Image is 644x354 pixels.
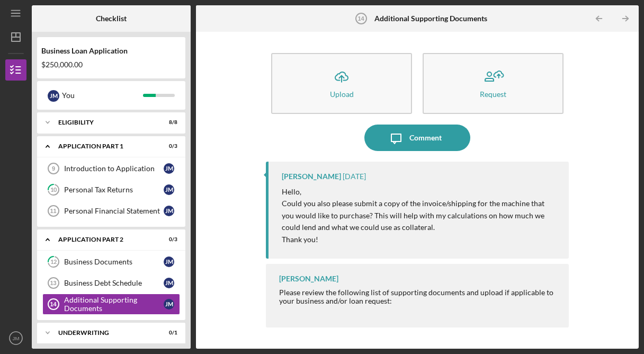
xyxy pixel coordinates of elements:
p: Hello, [282,186,558,198]
p: Thank you! [282,234,558,245]
div: Eligibility [58,119,151,126]
button: Upload [271,53,412,114]
div: [PERSON_NAME] [282,172,341,181]
div: Business Debt Schedule [64,279,164,287]
div: Request [480,90,506,98]
div: You [62,86,143,104]
div: Personal Tax Returns [64,185,164,194]
time: 2025-09-22 22:53 [343,172,366,181]
a: 11Personal Financial StatementJM [42,200,180,222]
div: Application Part 1 [58,143,151,149]
div: Additional Supporting Documents [64,296,164,313]
div: Comment [409,125,442,151]
div: J M [164,278,174,288]
button: Request [423,53,563,114]
a: 9Introduction to ApplicationJM [42,158,180,179]
a: 13Business Debt ScheduleJM [42,272,180,294]
div: J M [164,256,174,267]
a: 10Personal Tax ReturnsJM [42,179,180,200]
tspan: 9 [52,165,55,172]
button: JM [5,328,26,349]
a: 14Additional Supporting DocumentsJM [42,294,180,315]
tspan: 11 [50,208,56,214]
div: 8 / 8 [158,119,177,126]
div: Business Documents [64,258,164,266]
tspan: 10 [50,187,57,193]
div: Introduction to Application [64,164,164,173]
button: Comment [364,125,470,151]
div: Please review the following list of supporting documents and upload if applicable to your busines... [279,288,558,305]
b: Checklist [96,14,127,23]
div: Business Loan Application [41,47,181,55]
tspan: 14 [50,301,57,307]
div: Personal Financial Statement [64,207,164,215]
text: JM [13,335,20,341]
tspan: 13 [50,280,56,286]
div: Underwriting [58,330,151,336]
b: Additional Supporting Documents [374,14,487,23]
tspan: 12 [50,259,57,265]
li: Accounts Receivable Aging Report [300,313,558,321]
div: Upload [330,90,354,98]
div: 0 / 3 [158,143,177,149]
div: J M [164,206,174,216]
a: 12Business DocumentsJM [42,251,180,272]
div: Application Part 2 [58,236,151,243]
div: J M [164,299,174,309]
div: 0 / 1 [158,330,177,336]
tspan: 14 [357,15,364,22]
div: 0 / 3 [158,236,177,243]
div: J M [164,163,174,174]
p: Could you also please submit a copy of the invoice/shipping for the machine that you would like t... [282,198,558,233]
div: J M [164,184,174,195]
div: [PERSON_NAME] [279,275,338,283]
div: $250,000.00 [41,60,181,69]
div: J M [48,90,59,102]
